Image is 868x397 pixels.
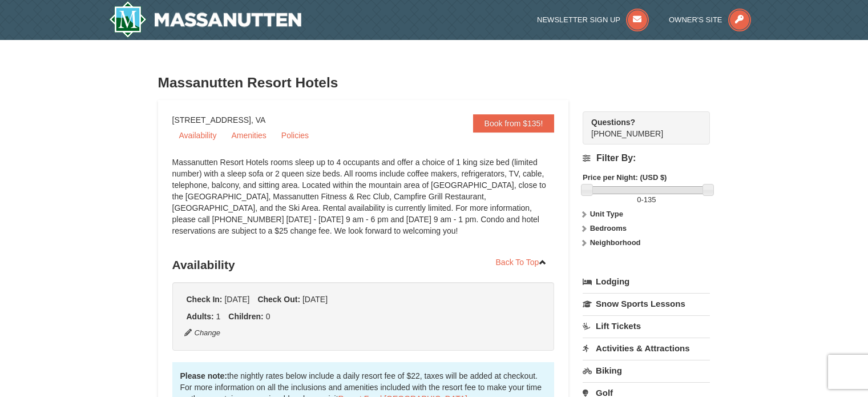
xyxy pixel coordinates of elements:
button: Change [184,327,221,339]
a: Availability [172,127,224,144]
a: Owner's Site [669,15,751,24]
span: 0 [637,195,641,204]
a: Massanutten Resort [109,1,302,38]
strong: Check Out: [257,295,300,304]
a: Snow Sports Lessons [583,293,710,314]
span: [DATE] [302,295,328,304]
a: Back To Top [488,254,555,271]
strong: Neighborhood [590,238,641,247]
span: [PHONE_NUMBER] [591,117,689,138]
span: Newsletter Sign Up [537,15,620,24]
strong: Please note: [180,371,227,380]
h4: Filter By: [583,153,710,163]
a: Book from $135! [473,114,555,133]
div: Massanutten Resort Hotels rooms sleep up to 4 occupants and offer a choice of 1 king size bed (li... [172,157,555,248]
strong: Check In: [187,295,223,304]
a: Lift Tickets [583,315,710,336]
h3: Availability [172,254,555,276]
span: [DATE] [224,295,249,304]
span: 1 [216,312,221,321]
h3: Massanutten Resort Hotels [158,71,710,94]
strong: Adults: [187,312,214,321]
img: Massanutten Resort Logo [109,1,302,38]
a: Biking [583,360,710,381]
strong: Unit Type [590,210,623,218]
span: 0 [266,312,271,321]
a: Newsletter Sign Up [537,15,649,24]
span: 135 [644,195,656,204]
a: Policies [274,127,316,144]
strong: Price per Night: (USD $) [583,173,667,182]
a: Amenities [224,127,273,144]
strong: Bedrooms [590,224,627,232]
a: Lodging [583,271,710,292]
strong: Questions? [591,118,635,127]
strong: Children: [228,312,263,321]
span: Owner's Site [669,15,722,24]
a: Activities & Attractions [583,338,710,359]
label: - [583,194,710,206]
